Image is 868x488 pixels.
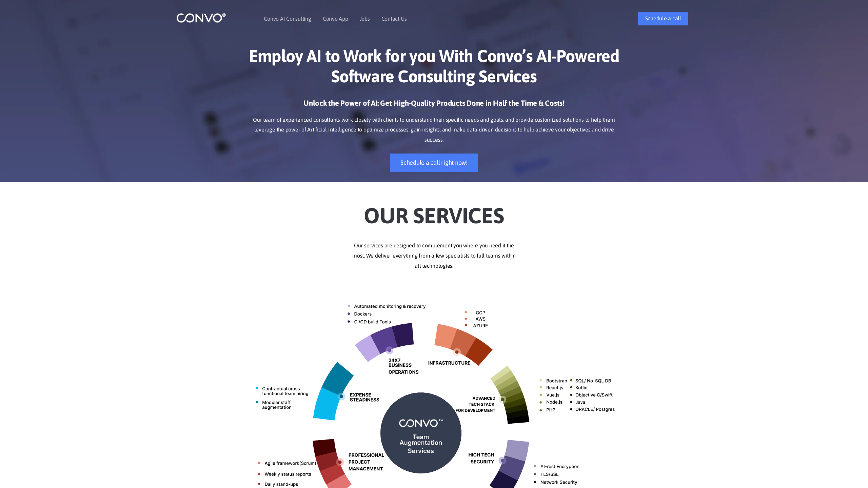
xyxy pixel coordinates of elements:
[246,46,622,91] h1: Employ AI to Work for you With Convo’s AI-Powered Software Consulting Services
[360,16,370,21] a: Jobs
[390,154,478,172] a: Schedule a call right now!
[638,12,688,25] a: Schedule a call
[246,115,622,145] p: Our team of experienced consultants work closely with clients to understand their specific needs ...
[246,98,622,113] h3: Unlock the Power of AI: Get High-Quality Products Done in Half the Time & Costs!
[246,241,622,271] p: Our services are designed to complement you where you need it the most. We deliver everything fro...
[246,192,622,230] h2: Our Services
[176,13,226,23] img: logo_1.png
[264,16,311,21] a: Convo AI Consulting
[323,16,348,21] a: Convo App
[381,16,407,21] a: Contact Us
